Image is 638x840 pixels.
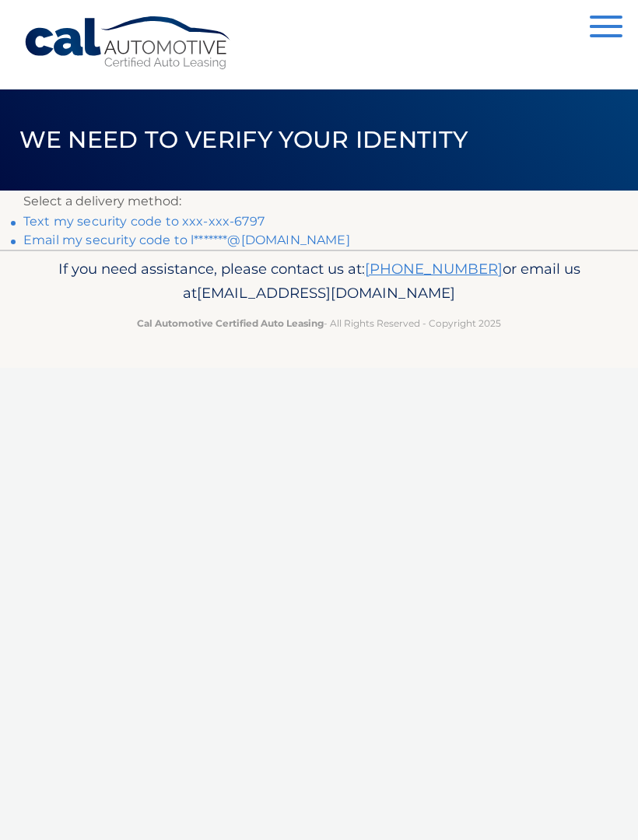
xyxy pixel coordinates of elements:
[23,315,615,331] p: - All Rights Reserved - Copyright 2025
[23,16,233,71] a: Cal Automotive
[365,260,503,278] a: [PHONE_NUMBER]
[23,257,615,306] p: If you need assistance, please contact us at: or email us at
[19,125,468,154] span: We need to verify your identity
[590,16,622,41] button: Menu
[23,191,615,212] p: Select a delivery method:
[137,317,324,329] strong: Cal Automotive Certified Auto Leasing
[197,284,455,302] span: [EMAIL_ADDRESS][DOMAIN_NAME]
[23,233,350,247] a: Email my security code to l*******@[DOMAIN_NAME]
[23,214,265,229] a: Text my security code to xxx-xxx-6797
